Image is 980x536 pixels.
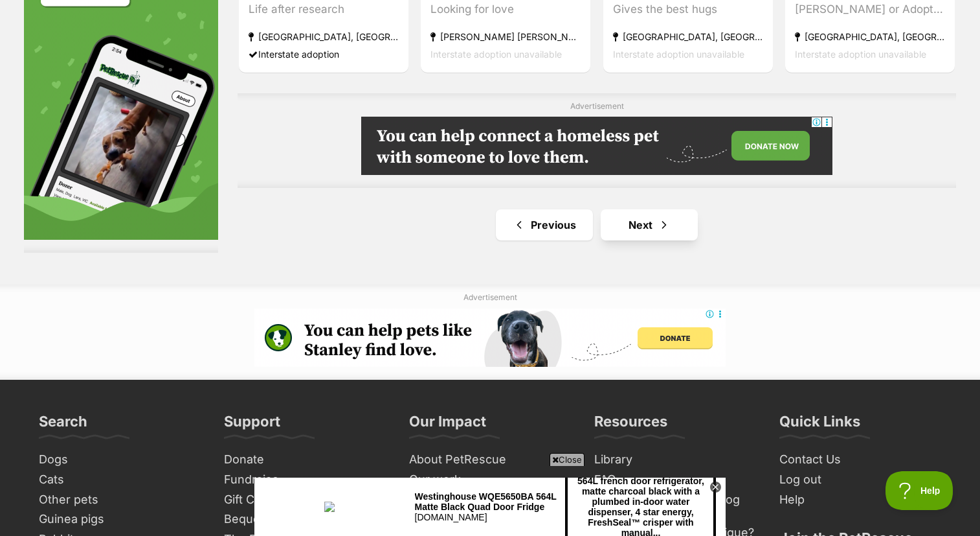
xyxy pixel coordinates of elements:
[219,470,391,490] a: Fundraise
[224,412,280,438] h3: Support
[161,14,311,34] div: Westinghouse WQE5650BA 564L Matte Black Quad Door Fridge
[34,490,206,510] a: Other pets
[238,209,956,240] nav: Pagination
[430,1,581,18] div: Looking for love
[219,509,391,530] a: Bequests
[496,209,593,240] a: Previous page
[795,49,926,60] span: Interstate adoption unavailable
[589,450,761,470] a: Library
[254,471,726,530] iframe: Advertisement
[219,450,391,470] a: Donate
[779,412,860,438] h3: Quick Links
[249,28,399,45] strong: [GEOGRAPHIC_DATA], [GEOGRAPHIC_DATA]
[795,1,945,18] div: [PERSON_NAME] or Adopt | [GEOGRAPHIC_DATA]
[361,117,832,175] iframe: Advertisement
[550,453,585,466] span: Close
[774,470,946,490] a: Log out
[34,470,206,490] a: Cats
[601,209,698,240] a: Next page
[39,412,87,438] h3: Search
[613,28,763,45] strong: [GEOGRAPHIC_DATA], [GEOGRAPHIC_DATA]
[613,49,744,60] span: Interstate adoption unavailable
[430,28,581,45] strong: [PERSON_NAME] [PERSON_NAME], [GEOGRAPHIC_DATA]
[594,412,667,438] h3: Resources
[249,1,399,18] div: Life after research
[34,509,206,530] a: Guinea pigs
[409,412,486,438] h3: Our Impact
[254,309,726,367] iframe: Advertisement
[34,450,206,470] a: Dogs
[219,490,391,510] a: Gift Cards
[885,471,954,510] iframe: Help Scout Beacon - Open
[613,1,763,18] div: Gives the best hugs
[774,490,946,510] a: Help
[161,34,311,45] div: [DOMAIN_NAME]
[238,93,956,189] div: Advertisement
[774,450,946,470] a: Contact Us
[430,49,562,60] span: Interstate adoption unavailable
[404,450,576,470] a: About PetRescue
[795,28,945,45] strong: [GEOGRAPHIC_DATA], [GEOGRAPHIC_DATA]
[249,45,399,63] div: Interstate adoption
